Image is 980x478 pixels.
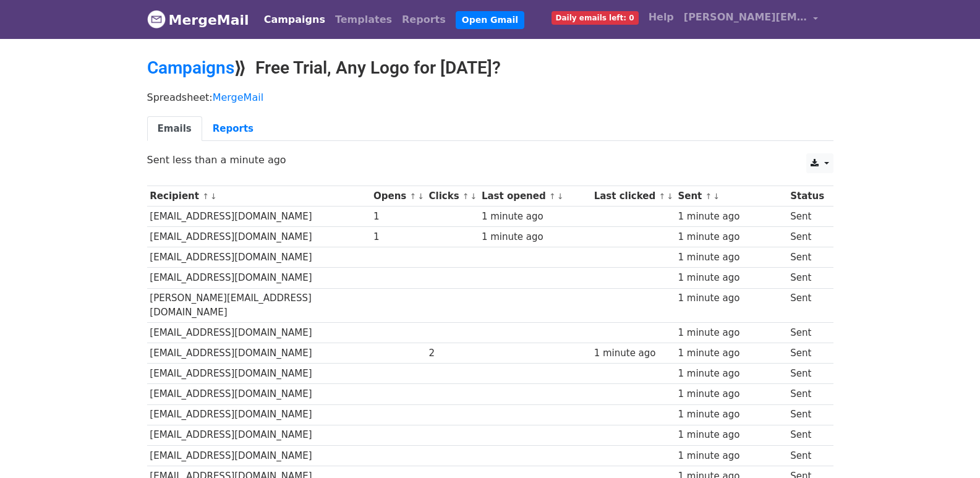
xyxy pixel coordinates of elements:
[147,268,371,288] td: [EMAIL_ADDRESS][DOMAIN_NAME]
[675,186,788,207] th: Sent
[787,227,827,247] td: Sent
[678,387,784,401] div: 1 minute ago
[713,192,720,201] a: ↓
[787,384,827,404] td: Sent
[679,5,824,34] a: [PERSON_NAME][EMAIL_ADDRESS][DOMAIN_NAME]
[552,11,639,25] span: Daily emails left: 0
[787,186,827,207] th: Status
[787,288,827,323] td: Sent
[202,116,264,142] a: Reports
[147,343,371,364] td: [EMAIL_ADDRESS][DOMAIN_NAME]
[417,192,424,201] a: ↓
[479,186,591,207] th: Last opened
[678,230,784,244] div: 1 minute ago
[210,192,217,201] a: ↓
[147,58,234,78] a: Campaigns
[678,291,784,305] div: 1 minute ago
[787,404,827,425] td: Sent
[678,326,784,340] div: 1 minute ago
[678,449,784,463] div: 1 minute ago
[658,192,665,201] a: ↑
[147,445,371,466] td: [EMAIL_ADDRESS][DOMAIN_NAME]
[147,288,371,323] td: [PERSON_NAME][EMAIL_ADDRESS][DOMAIN_NAME]
[147,364,371,384] td: [EMAIL_ADDRESS][DOMAIN_NAME]
[147,207,371,227] td: [EMAIL_ADDRESS][DOMAIN_NAME]
[471,192,477,201] a: ↓
[147,247,371,268] td: [EMAIL_ADDRESS][DOMAIN_NAME]
[678,250,784,265] div: 1 minute ago
[147,153,833,166] p: Sent less than a minute ago
[456,11,524,29] a: Open Gmail
[147,384,371,404] td: [EMAIL_ADDRESS][DOMAIN_NAME]
[787,207,827,227] td: Sent
[429,346,476,361] div: 2
[594,346,672,361] div: 1 minute ago
[684,10,807,25] span: [PERSON_NAME][EMAIL_ADDRESS][DOMAIN_NAME]
[462,192,469,201] a: ↑
[147,425,371,445] td: [EMAIL_ADDRESS][DOMAIN_NAME]
[787,364,827,384] td: Sent
[787,323,827,343] td: Sent
[787,425,827,445] td: Sent
[147,10,166,28] img: MergeMail logo
[705,192,712,201] a: ↑
[678,271,784,285] div: 1 minute ago
[147,186,371,207] th: Recipient
[678,428,784,442] div: 1 minute ago
[147,58,833,79] h2: ⟫ Free Trial, Any Logo for [DATE]?
[557,192,564,201] a: ↓
[147,91,833,104] p: Spreadsheet:
[373,210,423,224] div: 1
[147,404,371,425] td: [EMAIL_ADDRESS][DOMAIN_NAME]
[547,5,644,30] a: Daily emails left: 0
[787,247,827,268] td: Sent
[678,367,784,381] div: 1 minute ago
[787,343,827,364] td: Sent
[147,116,202,142] a: Emails
[397,7,451,32] a: Reports
[549,192,556,201] a: ↑
[409,192,416,201] a: ↑
[202,192,209,201] a: ↑
[330,7,397,32] a: Templates
[482,230,588,244] div: 1 minute ago
[426,186,479,207] th: Clicks
[147,227,371,247] td: [EMAIL_ADDRESS][DOMAIN_NAME]
[667,192,673,201] a: ↓
[678,210,784,224] div: 1 minute ago
[644,5,679,30] a: Help
[678,408,784,422] div: 1 minute ago
[591,186,675,207] th: Last clicked
[678,346,784,361] div: 1 minute ago
[482,210,588,224] div: 1 minute ago
[147,7,249,33] a: MergeMail
[370,186,426,207] th: Opens
[787,268,827,288] td: Sent
[147,323,371,343] td: [EMAIL_ADDRESS][DOMAIN_NAME]
[373,230,423,244] div: 1
[259,7,330,32] a: Campaigns
[787,445,827,466] td: Sent
[213,92,263,103] a: MergeMail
